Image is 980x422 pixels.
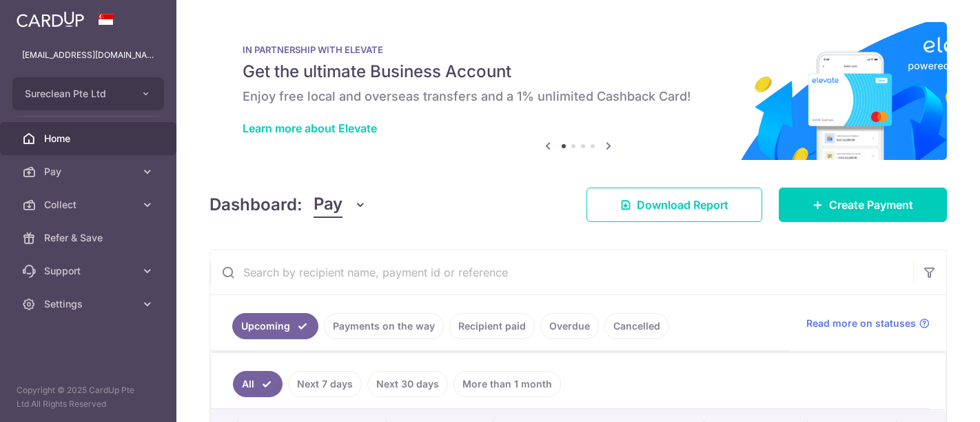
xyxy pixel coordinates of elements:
[243,44,914,55] p: IN PARTNERSHIP WITH ELEVATE
[637,197,728,213] span: Download Report
[44,198,135,212] span: Collect
[44,132,135,145] span: Home
[44,231,135,245] span: Refer & Save
[324,313,444,339] a: Payments on the way
[314,192,343,218] span: Pay
[806,316,916,330] span: Read more on statuses
[314,192,367,218] button: Pay
[17,11,84,28] img: CardUp
[540,313,599,339] a: Overdue
[243,121,377,135] a: Learn more about Elevate
[25,87,127,101] span: Sureclean Pte Ltd
[12,77,164,110] button: Sureclean Pte Ltd
[22,48,154,62] p: [EMAIL_ADDRESS][DOMAIN_NAME]
[44,297,135,311] span: Settings
[44,264,135,278] span: Support
[243,61,914,83] h5: Get the ultimate Business Account
[586,188,762,222] a: Download Report
[453,371,561,397] a: More than 1 month
[449,313,535,339] a: Recipient paid
[243,88,914,105] h6: Enjoy free local and overseas transfers and a 1% unlimited Cashback Card!
[210,22,947,160] img: Renovation banner
[829,197,913,213] span: Create Payment
[44,165,135,179] span: Pay
[210,250,913,294] input: Search by recipient name, payment id or reference
[604,313,669,339] a: Cancelled
[806,316,930,330] a: Read more on statuses
[779,188,947,222] a: Create Payment
[232,313,318,339] a: Upcoming
[210,192,303,217] h4: Dashboard:
[233,371,283,397] a: All
[288,371,362,397] a: Next 7 days
[367,371,448,397] a: Next 30 days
